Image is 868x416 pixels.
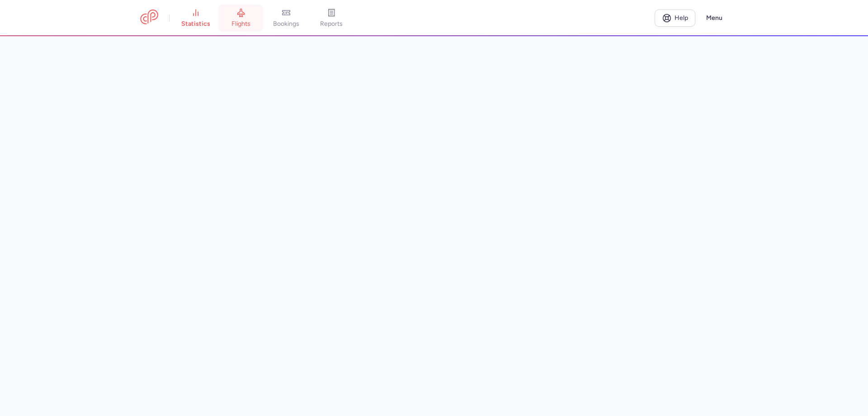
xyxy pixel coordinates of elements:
[273,20,299,28] span: bookings
[675,14,688,21] span: Help
[309,8,354,28] a: reports
[140,10,158,26] a: CitizenPlane red outlined logo
[655,10,695,27] a: Help
[320,20,343,28] span: reports
[701,10,728,27] button: Menu
[231,20,250,28] span: flights
[264,8,309,28] a: bookings
[173,8,218,28] a: statistics
[218,8,264,28] a: flights
[181,20,210,28] span: statistics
